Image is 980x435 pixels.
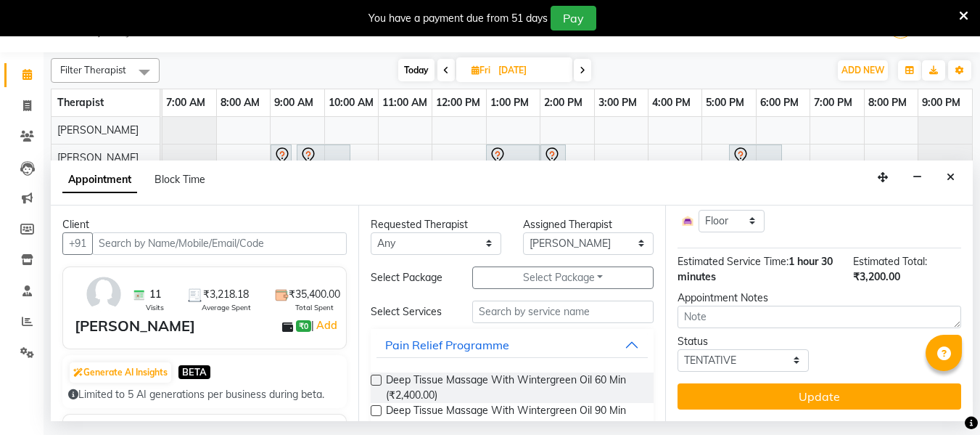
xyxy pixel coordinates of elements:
div: [PERSON_NAME] [75,315,195,337]
span: ₹3,218.18 [203,287,249,302]
div: Client [62,217,347,232]
div: Appointment Notes [678,290,961,306]
span: Block Time [155,173,205,186]
span: Appointment [62,167,137,193]
a: 7:00 AM [162,92,209,113]
span: Average Spent [202,302,251,313]
div: Assigned Therapist [523,217,654,232]
span: ₹0 [296,320,311,332]
div: [PERSON_NAME], 05:30 PM-06:30 PM, Deep Tissue Massage With Wintergreen Oil 60 Min [730,147,781,177]
input: Search by Name/Mobile/Email/Code [92,232,347,255]
button: +91 [62,232,93,255]
div: Limited to 5 AI generations per business during beta. [68,387,341,402]
span: Total Spent [295,302,334,313]
span: Therapist [57,96,104,109]
div: Pain Relief Programme [385,336,509,354]
div: [PERSON_NAME], 01:00 PM-02:00 PM, [MEDICAL_DATA] Facial 60 Min [487,147,538,177]
button: Pain Relief Programme [376,332,648,358]
span: Deep Tissue Massage With Wintergreen Oil 60 Min (₹2,400.00) [386,373,643,403]
a: 7:00 PM [810,92,856,113]
span: 1 hour 30 minutes [678,255,833,283]
span: | [311,317,339,334]
a: 9:00 PM [918,92,964,113]
span: Visits [146,302,164,313]
div: [PERSON_NAME], 09:00 AM-09:15 AM, Full Arms Waxing [272,147,290,177]
span: ₹35,400.00 [289,287,340,302]
span: Today [398,59,435,81]
a: 6:00 PM [757,92,802,113]
a: 1:00 PM [487,92,532,113]
div: [PERSON_NAME], 02:00 PM-02:30 PM, Soothing Head, Neck And Shoulder Massage [542,147,564,177]
a: 10:00 AM [325,92,377,113]
div: Requested Therapist [371,217,501,232]
span: Estimated Total: [853,255,927,268]
span: ₹3,200.00 [853,270,900,283]
button: Close [940,166,961,189]
a: 4:00 PM [648,92,694,113]
div: Status [678,334,808,349]
a: 8:00 PM [865,92,910,113]
a: 12:00 PM [432,92,484,113]
button: Pay [551,6,596,31]
span: Deep Tissue Massage With Wintergreen Oil 90 Min (₹3,500.00) [386,403,643,434]
a: 8:00 AM [217,92,263,113]
span: Filter Therapist [60,64,126,76]
input: Search by service name [472,301,654,323]
div: You have a payment due from 51 days [368,11,548,26]
span: [PERSON_NAME] [57,123,139,137]
button: Update [678,383,961,410]
input: 2025-09-05 [494,60,567,81]
span: ADD NEW [841,65,884,76]
a: 11:00 AM [379,92,431,113]
div: Select Package [360,270,461,285]
button: Select Package [472,267,654,289]
button: Generate AI Insights [70,362,171,383]
span: Fri [468,65,494,76]
div: Select Services [360,304,461,320]
a: 2:00 PM [540,92,586,113]
a: Add [314,317,339,334]
button: ADD NEW [838,60,888,81]
div: [PERSON_NAME], 09:30 AM-10:30 AM, Deep Tissue Massage With Wintergreen Oil 60 Min [298,147,349,177]
span: Estimated Service Time: [678,255,788,268]
span: 11 [149,287,161,302]
a: 3:00 PM [595,92,641,113]
span: BETA [178,365,210,379]
img: Interior.png [681,214,694,227]
a: 9:00 AM [271,92,317,113]
img: avatar [83,273,125,315]
a: 5:00 PM [702,92,748,113]
span: [PERSON_NAME] [57,151,139,164]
